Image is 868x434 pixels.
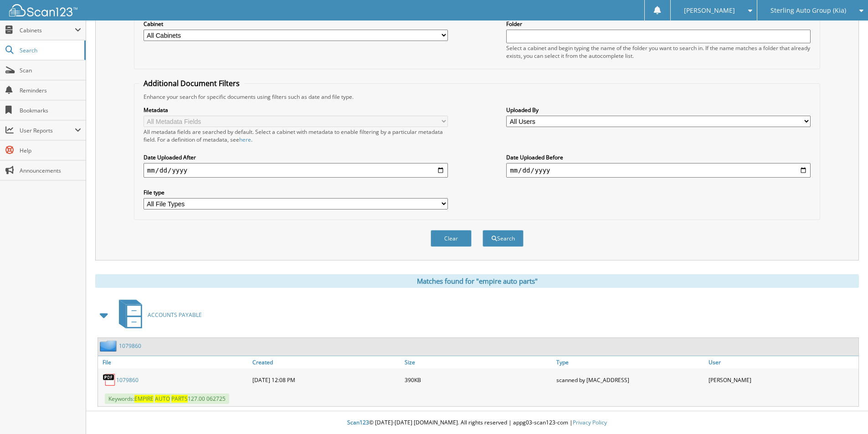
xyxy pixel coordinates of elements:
legend: Additional Document Filters [139,78,244,88]
a: Type [554,356,706,368]
button: Clear [431,230,472,247]
input: end [506,163,811,178]
span: EMPIRE [134,395,154,403]
span: Keywords: 127.00 062725 [105,393,229,404]
img: scan123-logo-white.svg [9,4,77,16]
a: User [706,356,858,368]
a: here [239,136,251,143]
a: Size [402,356,555,368]
div: © [DATE]-[DATE] [DOMAIN_NAME]. All rights reserved | appg03-scan123-com | [86,412,868,434]
span: User Reports [20,127,75,134]
button: Search [483,230,524,247]
a: File [98,356,250,368]
div: 390KB [402,371,555,389]
label: Uploaded By [506,106,811,114]
div: [PERSON_NAME] [706,371,858,389]
span: AUTO [155,395,170,403]
img: PDF.png [103,373,116,387]
span: Scan [20,66,81,74]
span: Scan123 [347,419,369,426]
div: [DATE] 12:08 PM [250,371,402,389]
a: ACCOUNTS PAYABLE [113,297,202,333]
label: Date Uploaded After [144,153,448,161]
span: ACCOUNTS PAYABLE [148,311,202,319]
input: start [144,163,448,178]
label: Folder [506,20,811,28]
span: [PERSON_NAME] [684,8,735,13]
a: Privacy Policy [573,419,607,426]
iframe: Chat Widget [822,390,868,434]
label: File type [144,189,448,196]
label: Date Uploaded Before [506,153,811,161]
a: 1079860 [116,376,139,384]
div: Select a cabinet and begin typing the name of the folder you want to search in. If the name match... [506,44,811,60]
div: scanned by [MAC_ADDRESS] [554,371,706,389]
div: All metadata fields are searched by default. Select a cabinet with metadata to enable filtering b... [144,128,448,143]
img: folder2.png [100,340,119,352]
span: Cabinets [20,26,75,34]
span: Bookmarks [20,107,81,114]
span: Sterling Auto Group (Kia) [770,8,846,13]
label: Cabinet [144,20,448,28]
span: PARTS [171,395,188,403]
a: Created [250,356,402,368]
span: Help [20,147,81,154]
span: Announcements [20,167,81,174]
div: Matches found for "empire auto parts" [95,274,859,288]
span: Reminders [20,87,81,94]
div: Enhance your search for specific documents using filters such as date and file type. [139,93,815,101]
a: 1079860 [119,342,141,350]
span: Search [20,46,80,54]
label: Metadata [144,106,448,114]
